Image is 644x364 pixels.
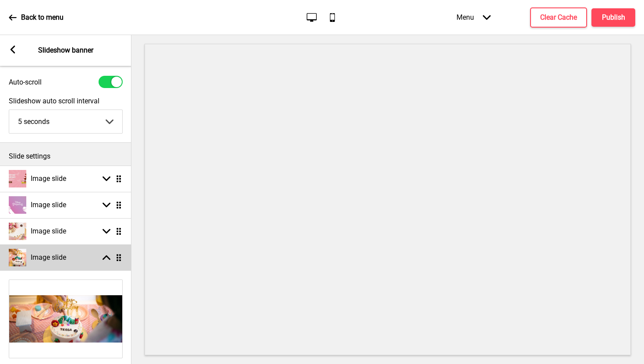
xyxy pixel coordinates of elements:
[21,13,64,22] p: Back to menu
[9,97,123,105] label: Slideshow auto scroll interval
[9,6,64,29] a: Back to menu
[38,46,93,55] p: Slideshow banner
[540,13,577,22] h4: Clear Cache
[31,226,66,236] h4: Image slide
[448,4,499,30] div: Menu
[9,78,42,86] label: Auto-scroll
[9,280,122,358] img: Image
[591,8,635,27] button: Publish
[31,200,66,210] h4: Image slide
[602,13,625,22] h4: Publish
[31,174,66,184] h4: Image slide
[530,7,587,28] button: Clear Cache
[31,253,66,262] h4: Image slide
[9,152,123,161] p: Slide settings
